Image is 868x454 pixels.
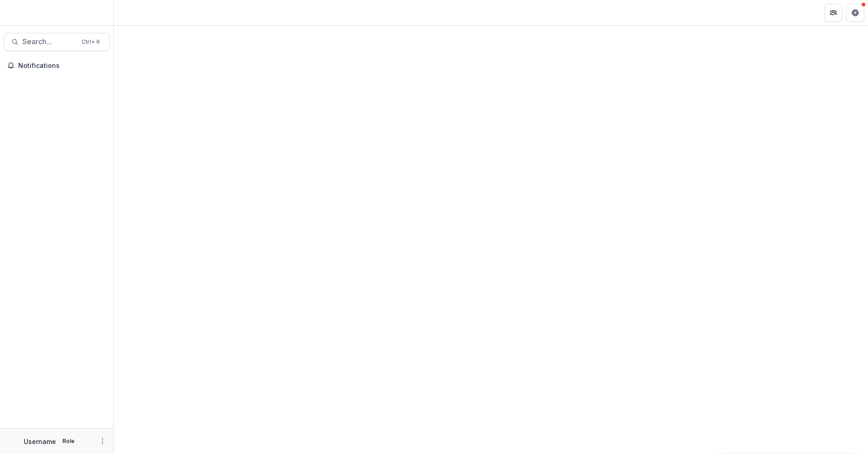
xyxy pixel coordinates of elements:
span: Notifications [18,62,106,70]
button: Partners [824,4,842,22]
nav: breadcrumb [117,6,156,19]
p: Username [24,437,56,446]
p: Role [60,437,77,445]
button: Search... [4,33,110,51]
button: Notifications [4,58,110,73]
div: Ctrl + K [80,37,102,47]
span: Search... [22,37,76,46]
button: More [97,436,108,447]
button: Get Help [846,4,864,22]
